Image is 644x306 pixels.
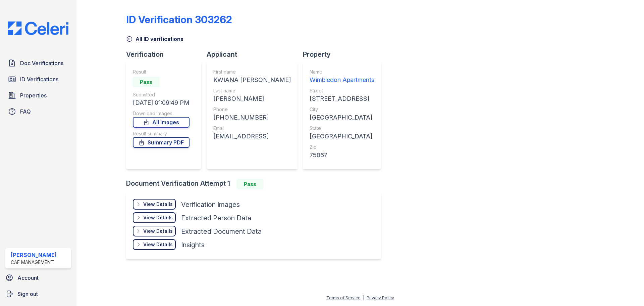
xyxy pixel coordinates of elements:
[11,251,57,259] div: [PERSON_NAME]
[310,125,374,132] div: State
[207,50,303,59] div: Applicant
[133,130,190,137] div: Result summary
[213,125,291,132] div: Email
[126,179,386,189] div: Document Verification Attempt 1
[326,295,361,300] a: Terms of Service
[143,214,173,221] div: View Details
[133,117,190,128] a: All Images
[3,271,74,285] a: Account
[5,56,71,70] a: Doc Verifications
[133,110,190,117] div: Download Images
[310,69,374,75] div: Name
[310,144,374,150] div: Zip
[363,295,364,300] div: |
[5,73,71,86] a: ID Verifications
[310,94,374,103] div: [STREET_ADDRESS]
[5,89,71,102] a: Properties
[213,132,291,141] div: [EMAIL_ADDRESS]
[126,50,207,59] div: Verification
[143,241,173,248] div: View Details
[310,69,374,85] a: Name Wimbledon Apartments
[367,295,394,300] a: Privacy Policy
[310,150,374,160] div: 75067
[5,105,71,118] a: FAQ
[133,69,190,75] div: Result
[20,91,47,99] span: Properties
[143,201,173,208] div: View Details
[310,113,374,122] div: [GEOGRAPHIC_DATA]
[133,77,160,87] div: Pass
[181,227,262,236] div: Extracted Document Data
[17,290,38,298] span: Sign out
[133,137,190,148] a: Summary PDF
[20,107,31,116] span: FAQ
[213,106,291,113] div: Phone
[303,50,386,59] div: Property
[181,200,240,209] div: Verification Images
[310,132,374,141] div: [GEOGRAPHIC_DATA]
[237,179,264,189] div: Pass
[213,94,291,103] div: [PERSON_NAME]
[3,287,74,301] a: Sign out
[213,75,291,85] div: KWIANA [PERSON_NAME]
[20,59,63,67] span: Doc Verifications
[133,91,190,98] div: Submitted
[17,274,39,282] span: Account
[133,98,190,107] div: [DATE] 01:09:49 PM
[213,69,291,75] div: First name
[310,106,374,113] div: City
[11,259,57,266] div: CAF Management
[20,75,58,83] span: ID Verifications
[126,35,183,43] a: All ID verifications
[181,213,251,223] div: Extracted Person Data
[181,240,205,250] div: Insights
[310,75,374,85] div: Wimbledon Apartments
[143,228,173,234] div: View Details
[310,87,374,94] div: Street
[126,13,232,26] div: ID Verification 303262
[3,21,74,35] img: CE_Logo_Blue-a8612792a0a2168367f1c8372b55b34899dd931a85d93a1a3d3e32e68fde9ad4.png
[213,87,291,94] div: Last name
[213,113,291,122] div: [PHONE_NUMBER]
